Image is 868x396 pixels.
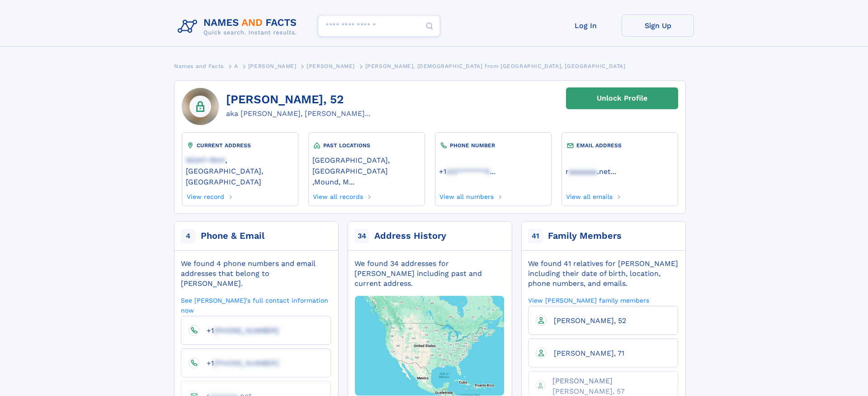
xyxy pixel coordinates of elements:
a: See [PERSON_NAME]'s full contact information now [181,296,331,314]
a: View all numbers [439,190,494,200]
a: Sign Up [622,14,694,37]
a: Mound, M... [314,177,354,186]
a: [PERSON_NAME] [248,60,297,72]
a: Unlock Profile [566,87,678,109]
a: Names and Facts [174,60,224,72]
a: [PERSON_NAME], 71 [547,348,624,357]
div: We found 34 addresses for [PERSON_NAME] including past and current address. [354,259,505,289]
span: aaaaaaa [569,167,597,176]
a: View all records [312,190,363,200]
span: 41 [528,229,542,243]
span: [PERSON_NAME] [307,63,355,69]
a: [GEOGRAPHIC_DATA], [GEOGRAPHIC_DATA] [312,155,421,175]
div: PAST LOCATIONS [312,141,421,150]
a: Log In [549,14,622,37]
div: Phone & Email [201,230,264,242]
img: Logo Names and Facts [174,14,304,39]
span: 55347-1944 [186,156,225,164]
a: [PERSON_NAME], 52 [547,316,626,324]
a: View record [186,190,224,200]
a: A [234,60,238,72]
div: aka [PERSON_NAME], [PERSON_NAME]... [226,108,370,119]
span: [PERSON_NAME] [248,63,297,69]
a: +1[PHONE_NUMBER] [199,326,279,334]
span: [PERSON_NAME], [DEMOGRAPHIC_DATA] from [GEOGRAPHIC_DATA], [GEOGRAPHIC_DATA] [365,63,626,69]
span: 4 [181,229,195,243]
span: 34 [354,229,369,243]
div: We found 41 relatives for [PERSON_NAME] including their date of birth, location, phone numbers, a... [528,259,678,289]
span: [PERSON_NAME], 71 [554,349,624,357]
span: [PERSON_NAME] [PERSON_NAME], 57 [552,377,625,395]
a: raaaaaaa.net [566,166,611,176]
button: Search Button [419,15,440,37]
span: [PERSON_NAME], 52 [554,316,626,325]
a: [PERSON_NAME] [PERSON_NAME], 57 [545,376,670,395]
h1: [PERSON_NAME], 52 [226,93,370,106]
div: Address History [374,230,446,242]
a: View all emails [566,190,613,200]
div: EMAIL ADDRESS [566,141,674,150]
a: 55347-1944, [GEOGRAPHIC_DATA], [GEOGRAPHIC_DATA] [186,155,294,186]
div: We found 4 phone numbers and email addresses that belong to [PERSON_NAME]. [181,259,331,289]
a: View [PERSON_NAME] family members [528,296,649,304]
span: A [234,63,238,69]
a: +1[PHONE_NUMBER] [199,358,279,367]
a: ... [439,167,547,176]
div: Family Members [548,230,622,242]
div: Unlock Profile [597,88,647,109]
div: PHONE NUMBER [439,141,547,150]
div: CURRENT ADDRESS [186,141,294,150]
input: search input [318,15,440,37]
a: [PERSON_NAME] [307,60,355,72]
span: [PHONE_NUMBER] [214,359,279,367]
span: [PHONE_NUMBER] [214,326,279,335]
div: , [312,150,421,190]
